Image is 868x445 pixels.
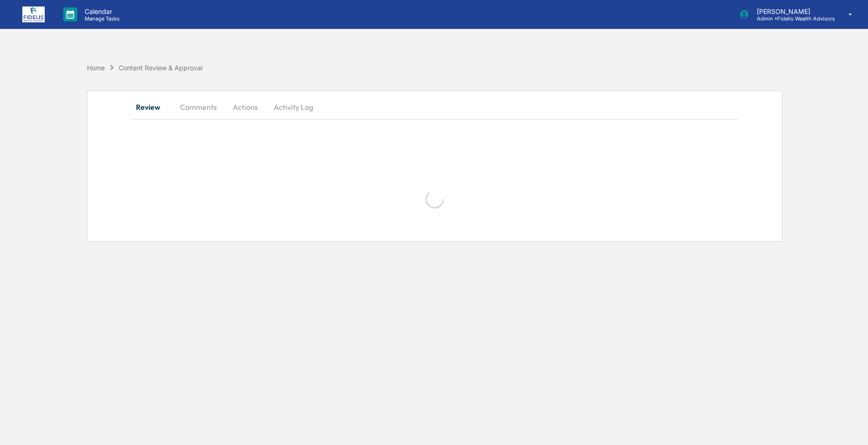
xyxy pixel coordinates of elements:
[749,7,835,15] p: [PERSON_NAME]
[77,15,124,22] p: Manage Tasks
[266,96,321,118] button: Activity Log
[173,96,224,118] button: Comments
[77,7,124,15] p: Calendar
[87,64,105,72] div: Home
[22,7,45,22] img: logo
[131,96,739,118] div: secondary tabs example
[119,64,202,72] div: Content Review & Approval
[224,96,266,118] button: Actions
[131,96,173,118] button: Review
[749,15,835,22] p: Admin • Fidelis Wealth Advisors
